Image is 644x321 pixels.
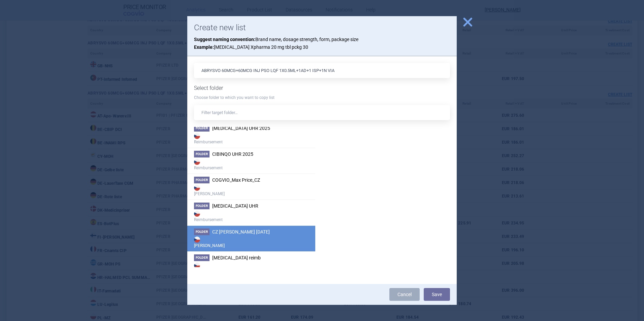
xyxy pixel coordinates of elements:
[389,288,420,301] a: Cancel
[194,177,210,183] span: Folder
[194,185,200,191] img: CZ
[212,255,261,260] span: Eliquis reimb
[212,177,260,183] span: COGVIO_Max Price_CZ
[194,151,210,157] span: Folder
[424,288,450,301] button: Save
[194,228,210,235] span: Folder
[194,44,214,50] strong: Example:
[194,37,255,42] strong: Suggest naming convention:
[194,63,450,78] input: List name
[194,254,210,261] span: Folder
[212,151,253,157] span: CIBINQO UHR 2025
[194,157,309,171] strong: Reimbursement
[212,203,258,209] span: Cresemba UHR
[194,159,200,165] img: CZ
[194,203,210,209] span: Folder
[194,125,210,132] span: Folder
[194,133,200,139] img: CZ
[194,209,309,223] strong: Reimbursement
[194,237,200,243] img: CZ
[212,126,270,131] span: BESPONSA UHR 2025
[194,211,200,217] img: CZ
[194,23,450,33] h1: Create new list
[194,261,309,275] strong: Reimbursement
[194,85,450,91] h1: Select folder
[194,132,309,145] strong: Reimbursement
[212,229,270,235] span: CZ MAX PRICE April 2025
[194,183,309,197] strong: [PERSON_NAME]
[194,95,450,101] p: Choose folder to which you want to copy list
[194,105,450,120] input: Filter target folder…
[194,36,450,51] p: Brand name, dosage strength, form, package size [MEDICAL_DATA] Xpharma 20 mg tbl pckg 30
[194,262,200,269] img: CZ
[194,235,309,249] strong: [PERSON_NAME]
